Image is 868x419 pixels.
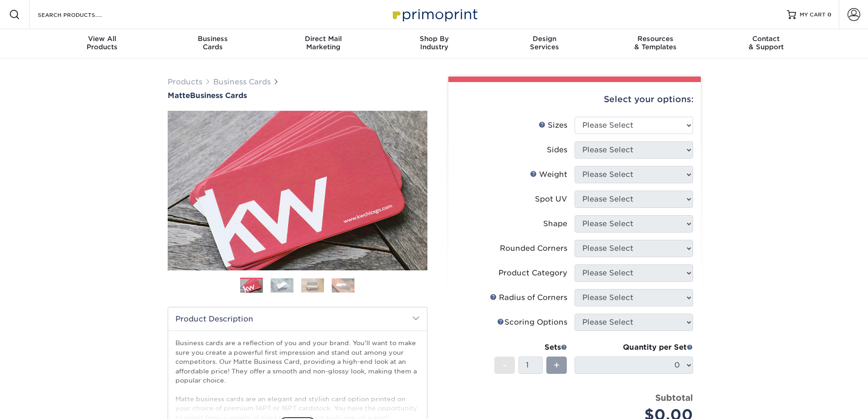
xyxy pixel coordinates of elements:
span: Contact [711,35,822,43]
div: Select your options: [456,82,693,117]
div: & Support [711,35,822,51]
div: Sides [547,145,567,155]
div: Quantity per Set [575,342,693,353]
a: DesignServices [489,29,600,58]
div: Services [489,35,600,51]
a: Shop ByIndustry [379,29,489,58]
a: MatteBusiness Cards [168,91,427,100]
div: Sets [494,342,567,353]
span: 0 [827,11,832,18]
img: Primoprint [389,5,480,24]
div: Products [47,35,158,51]
span: Resources [600,35,711,43]
span: + [554,358,560,372]
div: Radius of Corners [490,292,567,303]
h2: Product Description [168,307,427,331]
strong: Subtotal [655,393,693,403]
input: SEARCH PRODUCTS..... [37,9,126,20]
div: Industry [379,35,489,51]
div: Rounded Corners [500,243,567,254]
img: Business Cards 04 [332,278,354,292]
a: Direct MailMarketing [268,29,379,58]
a: Products [168,78,202,86]
span: Design [489,35,600,43]
img: Business Cards 03 [301,278,324,292]
div: Weight [530,169,567,180]
div: Spot UV [535,194,567,205]
span: Business [157,35,268,43]
div: Marketing [268,35,379,51]
a: BusinessCards [157,29,268,58]
div: Product Category [498,268,567,279]
span: Direct Mail [268,35,379,43]
a: View AllProducts [47,29,158,58]
a: Resources& Templates [600,29,711,58]
img: Business Cards 01 [240,274,263,297]
a: Business Cards [213,78,271,86]
img: Matte 01 [168,61,427,321]
span: View All [47,35,158,43]
span: MY CART [800,11,826,19]
div: Shape [543,218,567,229]
div: Sizes [539,120,567,131]
span: Matte [168,91,190,100]
a: Contact& Support [711,29,822,58]
span: - [503,358,507,372]
div: Cards [157,35,268,51]
h1: Business Cards [168,91,427,100]
div: & Templates [600,35,711,51]
div: Scoring Options [497,317,567,328]
span: Shop By [379,35,489,43]
img: Business Cards 02 [271,278,293,292]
